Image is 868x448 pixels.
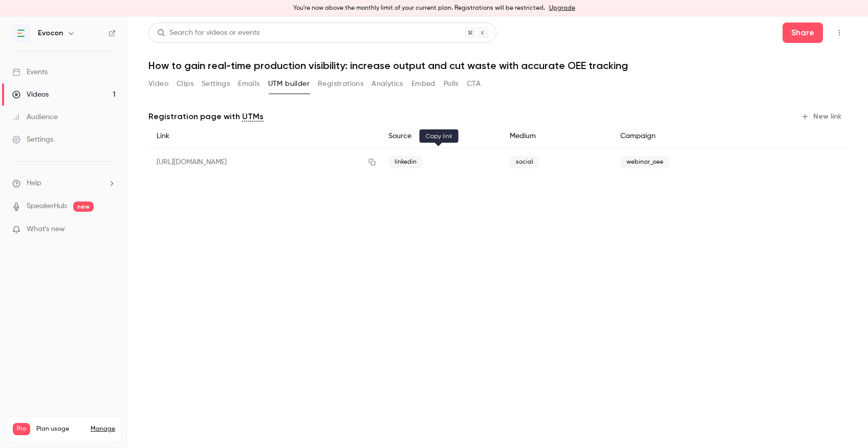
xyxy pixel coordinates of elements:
[27,178,41,189] span: Help
[620,156,669,168] span: webinar_oee
[510,156,539,168] span: social
[12,135,53,145] div: Settings
[502,125,612,148] div: Medium
[12,67,48,77] div: Events
[12,112,58,122] div: Audience
[13,423,30,435] span: Pro
[12,178,116,189] li: help-dropdown-opener
[388,156,423,168] span: linkedin
[148,59,848,72] h1: How to gain real-time production visibility: increase output and cut waste with accurate OEE trac...
[783,23,823,43] button: Share
[148,110,264,123] p: Registration page with
[372,76,403,92] button: Analytics
[549,4,575,12] a: Upgrade
[38,28,63,38] h6: Evocon
[318,76,363,92] button: Registrations
[148,76,168,92] button: Video
[612,125,769,148] div: Campaign
[103,225,116,234] iframe: Noticeable Trigger
[797,108,848,125] button: New link
[238,76,259,92] button: Emails
[91,425,115,433] a: Manage
[148,148,380,177] div: [URL][DOMAIN_NAME]
[12,89,49,100] div: Videos
[148,125,380,148] div: Link
[202,76,230,92] button: Settings
[27,224,65,235] span: What's new
[411,76,436,92] button: Embed
[444,76,459,92] button: Polls
[242,110,264,123] a: UTMs
[380,125,502,148] div: Source
[467,76,481,92] button: CTA
[73,201,94,212] span: new
[268,76,310,92] button: UTM builder
[157,28,259,38] div: Search for videos or events
[27,201,67,212] a: SpeakerHub
[831,25,848,41] button: Top Bar Actions
[13,25,29,41] img: Evocon
[177,76,193,92] button: Clips
[36,425,84,433] span: Plan usage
